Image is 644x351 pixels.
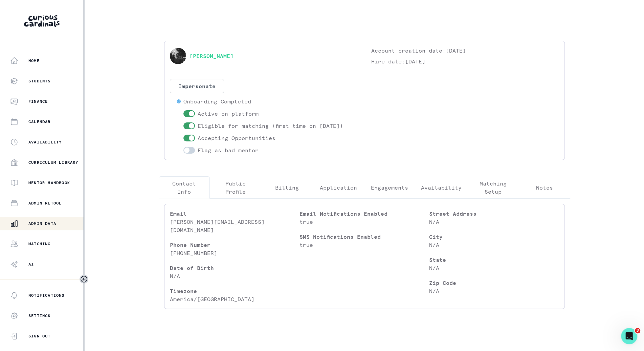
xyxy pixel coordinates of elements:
[28,160,79,165] p: Curriculum Library
[170,272,299,280] p: N/A
[190,52,234,60] a: [PERSON_NAME]
[28,119,51,124] p: Calendar
[429,218,559,226] p: N/A
[28,180,70,186] p: Mentor Handbook
[429,279,559,287] p: Zip Code
[170,264,299,272] p: Date of Birth
[429,210,559,218] p: Street Address
[170,241,299,249] p: Phone Number
[170,79,224,93] button: Impersonate
[170,295,299,303] p: America/[GEOGRAPHIC_DATA]
[216,179,256,196] p: Public Profile
[421,183,462,192] p: Availability
[429,264,559,272] p: N/A
[429,256,559,264] p: State
[429,287,559,295] p: N/A
[170,249,299,257] p: [PHONE_NUMBER]
[320,183,357,192] p: Application
[28,58,40,63] p: Home
[536,183,553,192] p: Notes
[24,15,60,27] img: Curious Cardinals Logo
[371,46,559,55] p: Account creation date: [DATE]
[198,122,343,130] p: Eligible for matching (first time on [DATE])
[299,233,429,241] p: SMS Notifications Enabled
[198,110,259,118] p: Active on platform
[299,241,429,249] p: true
[198,134,275,142] p: Accepting Opportunities
[28,221,56,226] p: Admin Data
[28,293,65,298] p: Notifications
[299,218,429,226] p: true
[429,241,559,249] p: N/A
[28,333,51,339] p: Sign Out
[635,328,640,333] span: 3
[473,179,513,196] p: Matching Setup
[429,233,559,241] p: City
[170,287,299,295] p: Timezone
[28,99,48,104] p: Finance
[164,179,204,196] p: Contact Info
[80,275,88,284] button: Toggle sidebar
[371,183,408,192] p: Engagements
[28,241,51,247] p: Matching
[198,146,259,154] p: Flag as bad mentor
[28,139,62,145] p: Availability
[183,97,251,105] p: Onboarding Completed
[299,210,429,218] p: Email Notifications Enabled
[371,57,559,65] p: Hire date: [DATE]
[621,328,637,344] iframe: Intercom live chat
[28,78,51,84] p: Students
[170,218,299,234] p: [PERSON_NAME][EMAIL_ADDRESS][DOMAIN_NAME]
[28,313,51,318] p: Settings
[28,200,62,206] p: Admin Retool
[170,210,299,218] p: Email
[28,261,34,267] p: AI
[275,183,299,192] p: Billing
